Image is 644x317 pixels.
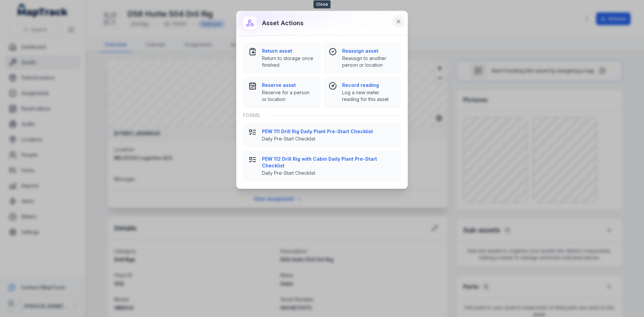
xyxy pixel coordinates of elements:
[243,76,321,108] button: Reserve assetReserve for a person or location
[262,170,395,176] span: Daily Pre-Start Checklist
[262,82,315,89] strong: Reserve asset
[323,42,401,74] button: Reassign assetReassign to another person or location
[262,136,395,142] span: Daily Pre-Start Checklist
[262,18,304,28] h3: Asset actions
[243,150,401,182] button: PEW 112 Drill Rig with Cabin Daily Plant Pre-Start ChecklistDaily Pre-Start Checklist
[243,108,401,123] div: Forms
[342,48,395,54] strong: Reassign asset
[262,156,395,169] strong: PEW 112 Drill Rig with Cabin Daily Plant Pre-Start Checklist
[243,42,321,74] button: Return assetReturn to storage once finished
[342,82,395,89] strong: Record reading
[262,128,395,135] strong: PEW 111 Drill Rig Daily Plant Pre-Start Checklist
[262,89,315,103] span: Reserve for a person or location
[314,0,331,8] span: Close
[262,48,315,54] strong: Return asset
[243,123,401,148] button: PEW 111 Drill Rig Daily Plant Pre-Start ChecklistDaily Pre-Start Checklist
[262,55,315,68] span: Return to storage once finished
[342,89,395,103] span: Log a new meter reading for this asset
[323,76,401,108] button: Record readingLog a new meter reading for this asset
[342,55,395,68] span: Reassign to another person or location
